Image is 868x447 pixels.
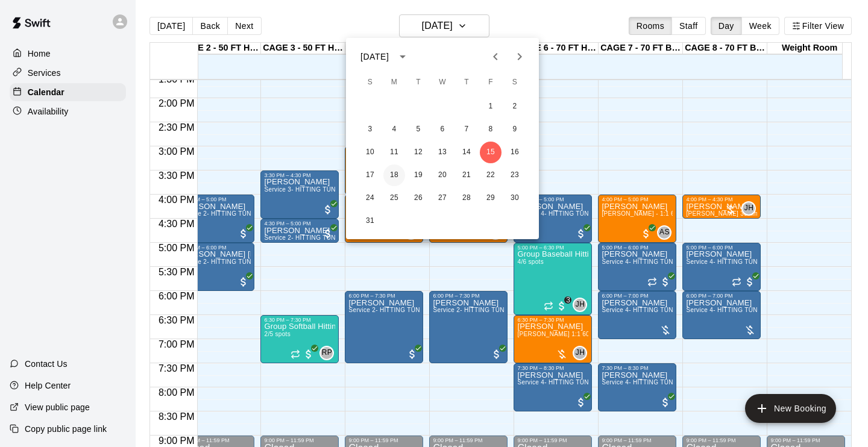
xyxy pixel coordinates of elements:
button: 10 [359,142,381,163]
button: 29 [480,187,502,209]
button: 20 [432,164,453,186]
button: 14 [456,142,477,163]
button: 4 [383,119,405,140]
button: 16 [504,142,526,163]
button: 7 [456,119,477,140]
button: 24 [359,187,381,209]
span: Monday [383,70,405,95]
button: 18 [383,164,405,186]
button: 5 [407,119,429,140]
button: 25 [383,187,405,209]
button: 8 [480,119,502,140]
button: 12 [407,142,429,163]
button: Next month [508,45,532,69]
button: 6 [432,119,453,140]
button: 13 [432,142,453,163]
button: 1 [480,96,502,117]
span: Friday [480,70,502,95]
button: 28 [456,187,477,209]
button: 27 [432,187,453,209]
button: Previous month [483,45,508,69]
button: 22 [480,164,502,186]
button: 2 [504,96,526,117]
button: 30 [504,187,526,209]
button: 9 [504,119,526,140]
button: 3 [359,119,381,140]
div: [DATE] [360,51,389,63]
button: 11 [383,142,405,163]
button: 31 [359,210,381,232]
span: Saturday [504,70,526,95]
span: Sunday [359,70,381,95]
button: 17 [359,164,381,186]
button: 15 [480,142,502,163]
button: 21 [456,164,477,186]
button: calendar view is open, switch to year view [392,46,413,67]
button: 23 [504,164,526,186]
span: Wednesday [432,70,453,95]
button: 19 [407,164,429,186]
button: 26 [407,187,429,209]
span: Tuesday [407,70,429,95]
span: Thursday [456,70,477,95]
